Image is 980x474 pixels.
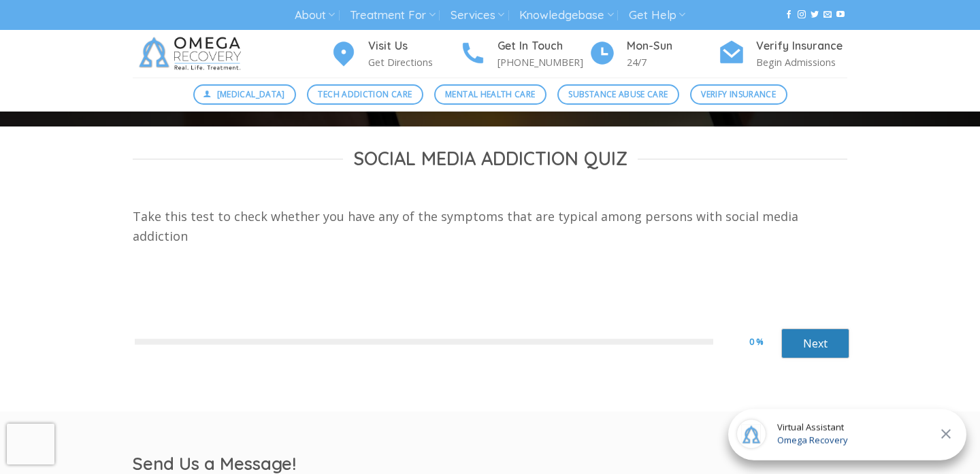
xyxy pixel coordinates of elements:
[568,88,668,101] span: Substance Abuse Care
[318,88,412,101] span: Tech Addiction Care
[497,37,589,55] h4: Get In Touch
[445,88,535,101] span: Mental Health Care
[627,54,718,70] p: 24/7
[368,37,459,55] h4: Visit Us
[434,84,546,105] a: Mental Health Care
[368,54,459,70] p: Get Directions
[756,37,847,55] h4: Verify Insurance
[690,84,787,105] a: Verify Insurance
[133,207,847,246] p: Take this test to check whether you have any of the symptoms that are typical among persons with ...
[307,84,423,105] a: Tech Addiction Care
[749,335,781,349] div: 0 %
[798,10,806,20] a: Follow on Instagram
[133,30,252,78] img: Omega Recovery
[350,3,435,28] a: Treatment For
[519,3,613,28] a: Knowledgebase
[781,328,849,358] a: Next
[295,3,335,28] a: About
[7,424,54,464] iframe: reCAPTCHA
[811,10,819,20] a: Follow on Twitter
[823,10,832,20] a: Send us an email
[701,88,776,101] span: Verify Insurance
[836,10,845,20] a: Follow on YouTube
[785,10,793,20] a: Follow on Facebook
[217,88,285,101] span: [MEDICAL_DATA]
[627,37,718,55] h4: Mon-Sun
[330,37,459,71] a: Visit Us Get Directions
[459,37,589,71] a: Get In Touch [PHONE_NUMBER]
[718,37,847,71] a: Verify Insurance Begin Admissions
[629,3,685,28] a: Get Help
[756,54,847,70] p: Begin Admissions
[497,54,589,70] p: [PHONE_NUMBER]
[451,3,504,28] a: Services
[193,84,297,105] a: [MEDICAL_DATA]
[557,84,679,105] a: Substance Abuse Care
[353,147,627,171] span: Social Media Addiction Quiz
